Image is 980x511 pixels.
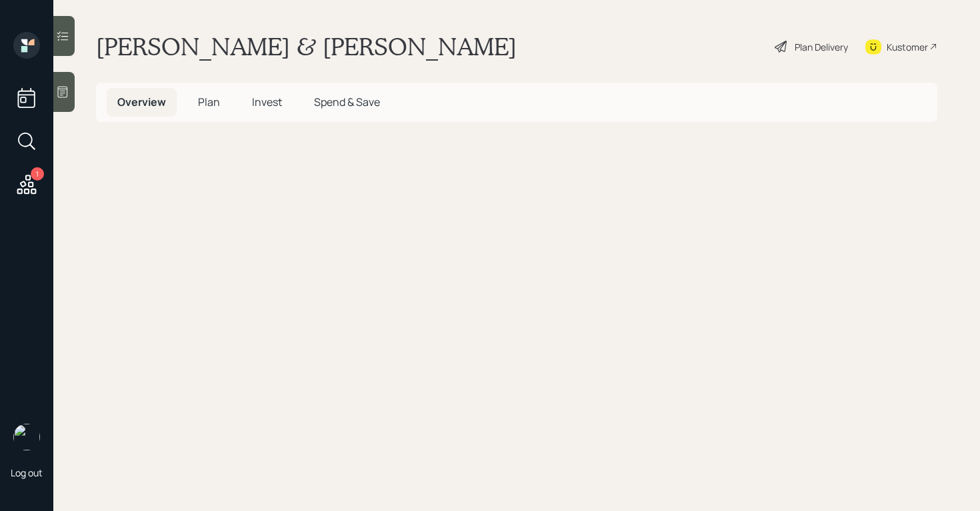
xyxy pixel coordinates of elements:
[887,40,928,54] div: Kustomer
[96,32,517,61] h1: [PERSON_NAME] & [PERSON_NAME]
[198,95,220,109] span: Plan
[314,95,380,109] span: Spend & Save
[13,424,40,450] img: aleksandra-headshot.png
[252,95,282,109] span: Invest
[117,95,166,109] span: Overview
[11,466,43,479] div: Log out
[795,40,848,54] div: Plan Delivery
[31,167,44,181] div: 1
